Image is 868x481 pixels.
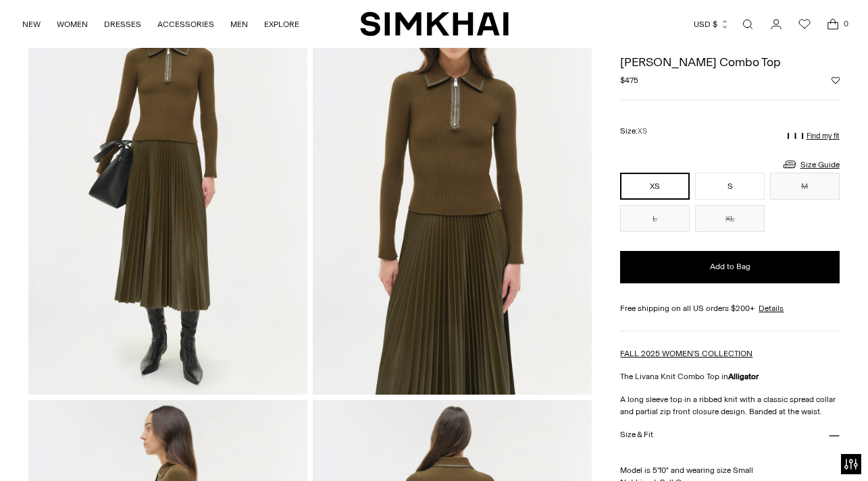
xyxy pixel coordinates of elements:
[620,74,638,86] span: $475
[695,205,765,232] button: XL
[620,125,647,138] label: Size:
[695,173,765,200] button: S
[264,9,299,39] a: EXPLORE
[638,127,647,136] span: XS
[620,430,653,439] h3: Size & Fit
[620,173,690,200] button: XS
[840,18,852,30] span: 0
[230,9,248,39] a: MEN
[734,11,761,38] a: Open search modal
[620,418,839,452] button: Size & Fit
[620,349,752,358] a: FALL 2025 WOMEN'S COLLECTION
[360,11,509,37] a: SIMKHAI
[620,302,839,314] div: Free shipping on all US orders $200+
[620,56,839,68] h1: [PERSON_NAME] Combo Top
[57,9,88,39] a: WOMEN
[620,205,690,232] button: L
[694,9,730,39] button: USD $
[22,9,41,39] a: NEW
[620,251,839,283] button: Add to Bag
[728,372,759,381] strong: Alligator
[770,173,840,200] button: M
[710,261,750,273] span: Add to Bag
[791,11,818,38] a: Wishlist
[620,370,839,383] p: The Livana Knit Combo Top in
[832,76,840,84] button: Add to Wishlist
[763,11,790,38] a: Go to the account page
[782,156,840,173] a: Size Guide
[620,393,839,418] p: A long sleeve top in a ribbed knit with a classic spread collar and partial zip front closure des...
[104,9,141,39] a: DRESSES
[759,302,784,314] a: Details
[819,11,846,38] a: Open cart modal
[157,9,214,39] a: ACCESSORIES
